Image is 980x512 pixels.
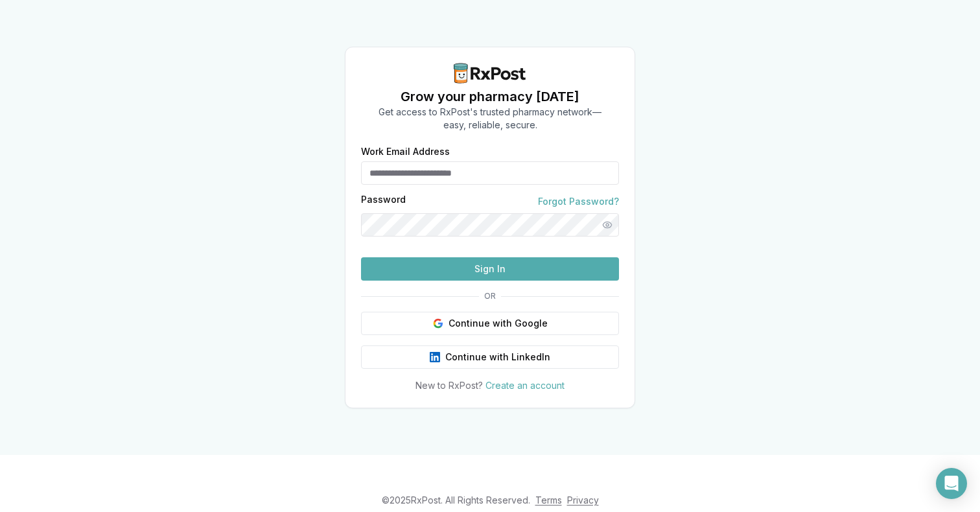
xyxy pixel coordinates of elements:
[379,87,601,106] h1: Grow your pharmacy [DATE]
[361,147,619,156] label: Work Email Address
[596,213,619,237] button: Show password
[567,495,599,506] a: Privacy
[361,312,619,335] button: Continue with Google
[361,345,619,369] button: Continue with LinkedIn
[535,495,562,506] a: Terms
[449,63,531,84] img: RxPost Logo
[361,257,619,281] button: Sign In
[430,352,440,362] img: LinkedIn
[538,195,619,208] a: Forgot Password?
[485,380,565,391] a: Create an account
[361,195,406,208] label: Password
[415,380,483,391] span: New to RxPost?
[479,291,501,301] span: OR
[433,318,443,329] img: Google
[936,468,967,499] div: Open Intercom Messenger
[379,106,601,132] p: Get access to RxPost's trusted pharmacy network— easy, reliable, secure.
